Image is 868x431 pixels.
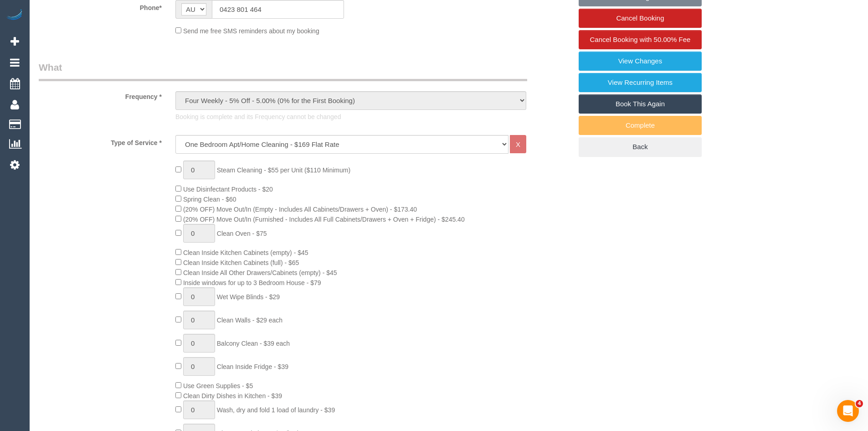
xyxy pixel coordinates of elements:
[5,9,24,22] img: Automaid Logo
[579,30,702,49] a: Cancel Booking with 50.00% Fee
[856,400,863,407] span: 4
[217,363,288,370] span: Clean Inside Fridge - $39
[183,216,465,223] span: (20% OFF) Move Out/In (Furnished - Includes All Full Cabinets/Drawers + Oven + Fridge) - $245.40
[183,269,337,276] span: Clean Inside All Other Drawers/Cabinets (empty) - $45
[39,61,527,81] legend: What
[217,293,280,301] span: Wet Wipe Blinds - $29
[183,186,273,193] span: Use Disinfectant Products - $20
[217,340,290,347] span: Balcony Clean - $39 each
[837,400,859,422] iframe: Intercom live chat
[183,27,319,35] span: Send me free SMS reminders about my booking
[217,166,350,174] span: Steam Cleaning - $55 per Unit ($110 Minimum)
[183,206,417,213] span: (20% OFF) Move Out/In (Empty - Includes All Cabinets/Drawers + Oven) - $173.40
[579,94,702,114] a: Book This Again
[175,112,526,121] p: Booking is complete and its Frequency cannot be changed
[183,196,236,203] span: Spring Clean - $60
[32,135,169,147] label: Type of Service *
[183,382,253,389] span: Use Green Supplies - $5
[579,73,702,92] a: View Recurring Items
[217,317,282,324] span: Clean Walls - $29 each
[183,392,282,400] span: Clean Dirty Dishes in Kitchen - $39
[579,52,702,71] a: View Changes
[183,259,299,266] span: Clean Inside Kitchen Cabinets (full) - $65
[217,406,335,414] span: Wash, dry and fold 1 load of laundry - $39
[183,279,321,286] span: Inside windows for up to 3 Bedroom House - $79
[217,230,267,237] span: Clean Oven - $75
[579,9,702,28] a: Cancel Booking
[183,249,308,256] span: Clean Inside Kitchen Cabinets (empty) - $45
[579,137,702,156] a: Back
[32,89,169,101] label: Frequency *
[590,36,691,43] span: Cancel Booking with 50.00% Fee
